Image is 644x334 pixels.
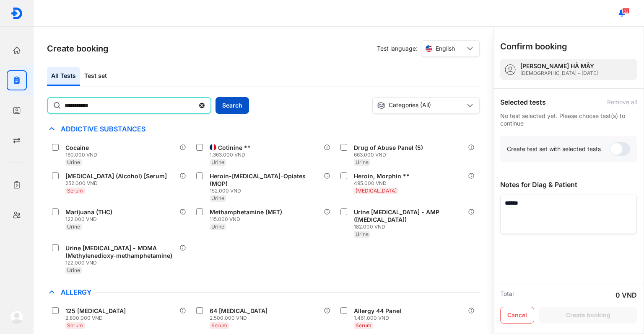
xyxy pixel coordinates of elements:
div: Test set [80,67,111,86]
div: 1.363.000 VND [210,152,254,158]
div: Heroin-[MEDICAL_DATA]-Opiates (MOP) [210,172,320,188]
span: Urine [211,195,224,201]
div: 64 [MEDICAL_DATA] [210,307,267,315]
img: logo [10,7,23,20]
div: Test language: [377,40,480,57]
span: Allergy [57,288,96,296]
div: 182.000 VND [354,224,468,230]
div: Create test set with selected tests [507,145,601,153]
div: Cocaine [65,144,89,152]
div: Selected tests [500,97,546,107]
span: Urine [67,224,80,230]
h3: Confirm booking [500,41,567,52]
div: 252.000 VND [65,180,170,187]
div: Methamphetamine (MET) [210,208,282,216]
div: 115.000 VND [210,216,286,223]
div: Notes for Diag & Patient [500,180,637,190]
span: Addictive Substances [57,125,150,133]
span: Urine [67,159,80,165]
div: All Tests [47,67,80,86]
div: Heroin, Morphin ** [354,172,410,180]
span: Urine [356,159,369,165]
h3: Create booking [47,43,109,54]
span: Urine [211,224,224,230]
div: Remove all [607,98,637,106]
span: English [436,45,455,52]
span: 82 [622,8,630,14]
div: [MEDICAL_DATA] (Alcohol) [Serum] [65,172,167,180]
div: 663.000 VND [354,152,426,158]
div: 125 [MEDICAL_DATA] [65,307,126,315]
button: Cancel [500,307,534,324]
div: Urine [MEDICAL_DATA] - MDMA (Methylenedioxy-methamphetamine) [65,244,176,259]
div: Cotinine ** [218,144,251,152]
button: Search [216,97,249,114]
span: Serum [356,322,371,329]
div: Urine [MEDICAL_DATA] - AMP ([MEDICAL_DATA]) [354,208,465,224]
span: Urine [67,267,80,273]
span: Serum [67,322,83,329]
div: 160.000 VND [65,152,97,158]
div: 2.500.000 VND [210,315,271,321]
div: Total [500,290,514,300]
div: 0 VND [615,290,637,300]
span: [MEDICAL_DATA] [356,188,397,194]
div: 495.000 VND [354,180,413,187]
div: No test selected yet. Please choose test(s) to continue [500,112,637,127]
div: [PERSON_NAME] HÀ MÂY [520,62,598,70]
div: 1.461.000 VND [354,315,405,321]
span: Serum [211,322,227,329]
img: logo [10,311,23,324]
span: Serum [67,188,83,194]
div: Categories (All) [377,101,465,110]
div: Marijuana (THC) [65,208,112,216]
span: Urine [356,231,369,237]
div: 2.800.000 VND [65,315,129,321]
span: Urine [211,159,224,165]
div: 122.000 VND [65,259,179,266]
div: Allergy 44 Panel [354,307,401,315]
div: Drug of Abuse Panel (5) [354,144,423,152]
div: [DEMOGRAPHIC_DATA] - [DATE] [520,70,598,77]
div: 152.000 VND [210,188,324,194]
div: 122.000 VND [65,216,116,223]
button: Create booking [539,307,637,324]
